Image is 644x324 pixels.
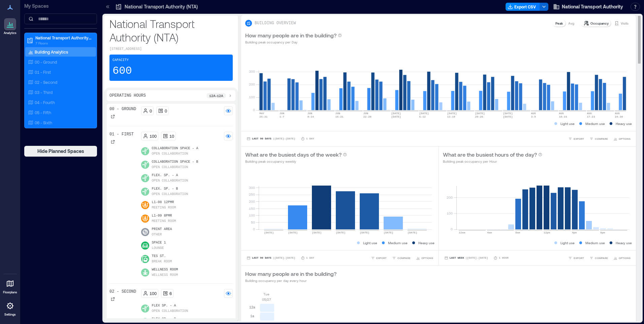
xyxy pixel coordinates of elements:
[568,21,574,26] p: Avg
[443,151,537,159] p: What are the busiest hours of the day?
[4,313,16,317] p: Settings
[503,115,513,118] text: [DATE]
[551,1,625,12] button: National Transport Authority
[544,231,550,234] text: 12pm
[125,3,198,10] p: National Transport Authority (NTA)
[587,112,592,115] text: AUG
[24,3,97,9] p: My Spaces
[152,213,176,219] p: L1-09 8PMR
[376,256,387,260] span: EXPORT
[2,16,19,37] a: Analytics
[152,272,178,278] p: Wellness Room
[450,227,452,231] tspan: 0
[245,255,297,261] button: Last 90 Days |[DATE]-[DATE]
[251,220,255,224] tspan: 50
[335,115,344,118] text: 15-21
[35,59,57,65] p: 00 - Ground
[612,255,632,261] button: OPTIONS
[335,112,341,115] text: JUN
[152,146,198,151] p: Collaboration Space - A
[384,231,393,234] text: [DATE]
[249,82,255,86] tspan: 200
[152,165,188,170] p: Open Collaboration
[109,46,233,52] p: [STREET_ADDRESS]
[312,231,322,234] text: [DATE]
[391,112,401,115] text: [DATE]
[253,227,255,231] tspan: 0
[264,231,274,234] text: [DATE]
[35,49,68,55] p: Building Analytics
[245,31,336,39] p: How many people are in the building?
[280,115,285,118] text: 1-7
[245,135,297,142] button: Last 90 Days |[DATE]-[DATE]
[152,227,172,232] p: Print Area
[152,259,172,264] p: Break Room
[35,40,92,46] p: 7 Floors
[408,231,417,234] text: [DATE]
[308,115,314,118] text: 8-14
[152,192,188,197] p: Open Collaboration
[249,199,255,203] tspan: 200
[249,95,255,99] tspan: 100
[24,146,97,157] button: Hide Planned Spaces
[109,132,134,137] p: 01 - First
[245,151,342,159] p: What are the busiest days of the week?
[259,112,264,115] text: MAY
[249,206,255,210] tspan: 150
[595,137,608,141] span: COMPARE
[560,121,575,126] p: Light use
[109,93,146,98] p: Operating Hours
[572,231,577,234] text: 4pm
[446,211,452,215] tspan: 100
[4,31,17,35] p: Analytics
[245,39,342,45] p: Building peak occupancy per Day
[615,115,623,118] text: 24-30
[588,135,609,142] button: COMPARE
[35,100,55,105] p: 04 - Fourth
[419,112,429,115] text: [DATE]
[150,108,152,114] p: 0
[152,240,166,246] p: Space 1
[245,278,336,283] p: Building occupancy per day every hour
[616,121,632,126] p: Heavy use
[585,121,605,126] p: Medium use
[35,110,51,115] p: 05 - Fifth
[35,69,51,75] p: 01 - First
[263,291,269,297] p: Tue
[595,256,608,260] span: COMPARE
[169,291,172,296] p: 6
[152,232,162,237] p: Other
[363,112,368,115] text: JUN
[2,298,18,319] a: Settings
[245,270,336,278] p: How many people are in the building?
[515,231,520,234] text: 8am
[150,133,157,139] p: 100
[363,115,372,118] text: 22-28
[152,178,188,184] p: Open Collaboration
[397,256,411,260] span: COMPARE
[35,90,53,95] p: 03 - Third
[35,35,92,40] p: National Transport Authority (NTA)
[590,21,609,26] p: Occupancy
[152,186,188,192] p: Flex. Sp. - B
[499,256,509,260] p: 1 Hour
[475,112,485,115] text: [DATE]
[616,240,632,246] p: Heavy use
[336,231,346,234] text: [DATE]
[255,21,296,26] p: BUILDING OVERVIEW
[249,69,255,73] tspan: 300
[1,276,19,296] a: Floorplans
[245,159,347,164] p: Building peak occupancy weekly
[152,159,198,165] p: Collaboration Space - B
[419,115,426,118] text: 6-12
[152,200,176,205] p: L1-08 12PMR
[559,112,564,115] text: AUG
[503,112,513,115] text: [DATE]
[152,219,176,224] p: Meeting Room
[560,240,575,246] p: Light use
[487,231,492,234] text: 4am
[585,240,605,246] p: Medium use
[421,256,433,260] span: OPTIONS
[447,112,457,115] text: [DATE]
[152,205,176,210] p: Meeting Room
